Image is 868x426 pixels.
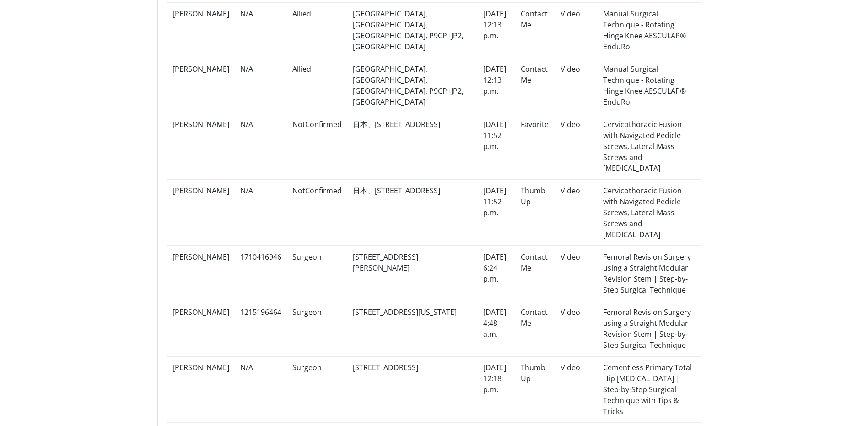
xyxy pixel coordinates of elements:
td: Video [555,58,598,113]
td: Surgeon [287,356,347,422]
td: 1710416946 [235,245,287,301]
td: N/A [235,179,287,245]
td: [PERSON_NAME] [167,179,235,245]
td: 日本、[STREET_ADDRESS] [347,113,478,179]
td: Favorite [515,113,555,179]
td: [DATE] 12:18 p.m. [478,356,515,422]
td: Video [555,245,598,301]
td: Thumb Up [515,356,555,422]
td: [DATE] 4:48 a.m. [478,301,515,356]
td: Surgeon [287,301,347,356]
td: N/A [235,113,287,179]
td: Contact Me [515,58,555,113]
td: N/A [235,58,287,113]
td: Cervicothoracic Fusion with Navigated Pedicle Screws, Lateral Mass Screws and [MEDICAL_DATA] [598,113,701,179]
td: NotConfirmed [287,113,347,179]
td: [PERSON_NAME] [167,356,235,422]
td: Contact Me [515,2,555,58]
td: Video [555,2,598,58]
td: Thumb Up [515,179,555,245]
td: [PERSON_NAME] [167,113,235,179]
td: NotConfirmed [287,179,347,245]
td: [PERSON_NAME] [167,245,235,301]
td: Contact Me [515,245,555,301]
td: Manual Surgical Technique - Rotating Hinge Knee AESCULAP® EnduRo [598,58,701,113]
td: Allied [287,58,347,113]
td: [STREET_ADDRESS] [347,356,478,422]
td: Cervicothoracic Fusion with Navigated Pedicle Screws, Lateral Mass Screws and [MEDICAL_DATA] [598,179,701,245]
td: [DATE] 12:13 p.m. [478,2,515,58]
td: Femoral Revision Surgery using a Straight Modular Revision Stem | Step-by-Step Surgical Technique [598,245,701,301]
td: [STREET_ADDRESS][US_STATE] [347,301,478,356]
td: Manual Surgical Technique - Rotating Hinge Knee AESCULAP® EnduRo [598,2,701,58]
td: Video [555,113,598,179]
td: Cementless Primary Total Hip [MEDICAL_DATA] | Step-by-Step Surgical Technique with Tips & Tricks [598,356,701,422]
td: [GEOGRAPHIC_DATA], [GEOGRAPHIC_DATA], [GEOGRAPHIC_DATA], P9CP+JP2, [GEOGRAPHIC_DATA] [347,58,478,113]
td: Contact Me [515,301,555,356]
td: 日本、[STREET_ADDRESS] [347,179,478,245]
td: 1215196464 [235,301,287,356]
td: [GEOGRAPHIC_DATA], [GEOGRAPHIC_DATA], [GEOGRAPHIC_DATA], P9CP+JP2, [GEOGRAPHIC_DATA] [347,2,478,58]
td: Surgeon [287,245,347,301]
td: [PERSON_NAME] [167,58,235,113]
td: [DATE] 6:24 p.m. [478,245,515,301]
td: Video [555,356,598,422]
td: Video [555,301,598,356]
td: [PERSON_NAME] [167,2,235,58]
td: Femoral Revision Surgery using a Straight Modular Revision Stem | Step-by-Step Surgical Technique [598,301,701,356]
td: [DATE] 11:52 p.m. [478,179,515,245]
td: N/A [235,2,287,58]
td: Allied [287,2,347,58]
td: [PERSON_NAME] [167,301,235,356]
td: [STREET_ADDRESS][PERSON_NAME] [347,245,478,301]
td: Video [555,179,598,245]
td: [DATE] 11:52 p.m. [478,113,515,179]
td: [DATE] 12:13 p.m. [478,58,515,113]
td: N/A [235,356,287,422]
